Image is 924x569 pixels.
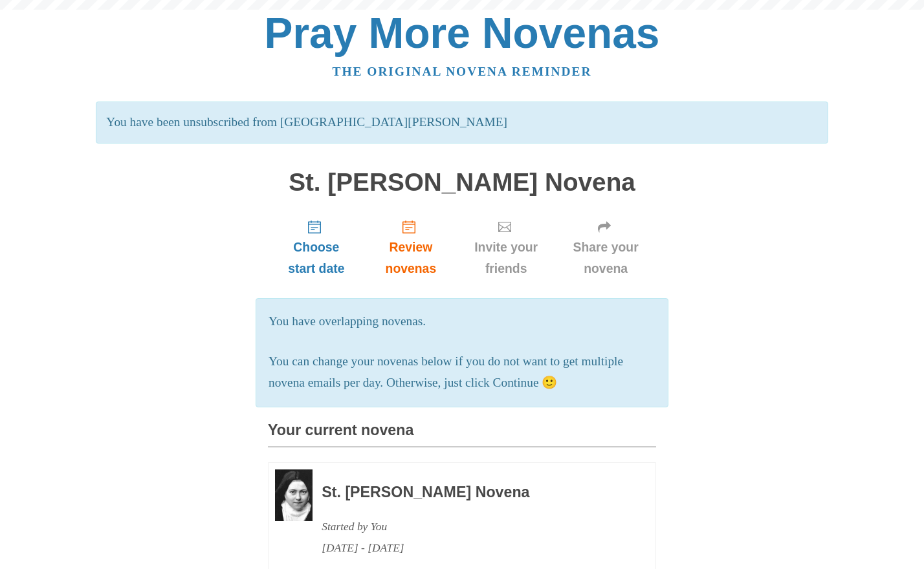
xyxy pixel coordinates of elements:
[457,209,555,286] a: Invite your friends
[322,484,621,501] h3: St. [PERSON_NAME] Novena
[275,469,313,521] img: Novena image
[281,237,352,279] span: Choose start date
[378,237,444,279] span: Review novenas
[268,169,656,197] h1: St. [PERSON_NAME] Novena
[269,351,655,394] p: You can change your novenas below if you do not want to get multiple novena emails per day. Other...
[269,311,655,332] p: You have overlapping novenas.
[322,537,621,559] div: [DATE] - [DATE]
[322,516,621,537] div: Started by You
[96,102,828,144] p: You have been unsubscribed from [GEOGRAPHIC_DATA][PERSON_NAME]
[268,209,365,286] a: Choose start date
[333,65,592,78] a: The original novena reminder
[365,209,457,286] a: Review novenas
[555,209,656,286] a: Share your novena
[265,9,660,57] a: Pray More Novenas
[568,237,643,279] span: Share your novena
[470,237,542,279] span: Invite your friends
[268,422,656,447] h3: Your current novena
